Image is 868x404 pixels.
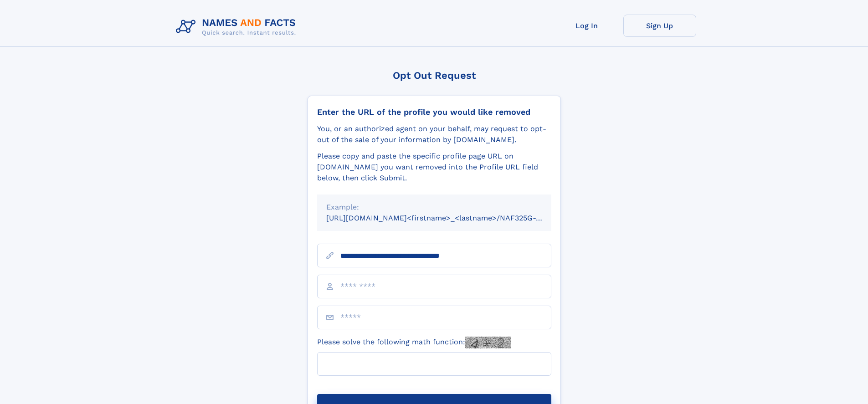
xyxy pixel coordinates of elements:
img: Logo Names and Facts [172,15,303,39]
small: [URL][DOMAIN_NAME]<firstname>_<lastname>/NAF325G-xxxxxxxx [326,214,569,222]
div: Enter the URL of the profile you would like removed [317,107,551,117]
label: Please solve the following math function: [317,337,511,348]
div: Please copy and paste the specific profile page URL on [DOMAIN_NAME] you want removed into the Pr... [317,151,551,184]
a: Sign Up [623,15,696,37]
div: You, or an authorized agent on your behalf, may request to opt-out of the sale of your informatio... [317,123,551,145]
div: Example: [326,202,542,213]
div: Opt Out Request [308,70,561,81]
a: Log In [550,15,623,37]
